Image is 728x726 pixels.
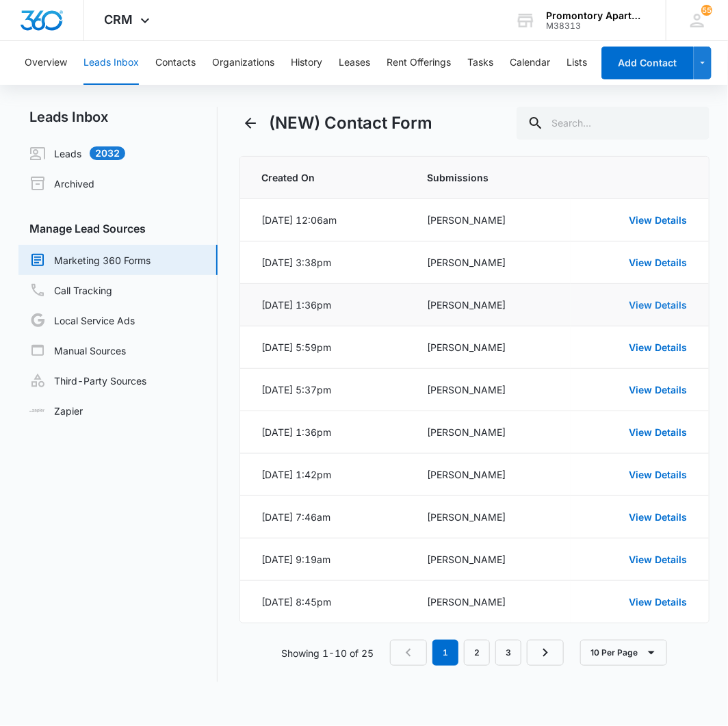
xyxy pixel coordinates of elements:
div: [DATE] 12:06am [262,213,337,227]
a: Zapier [29,404,83,418]
button: History [291,41,322,85]
button: Calendar [510,41,550,85]
div: account name [546,10,646,21]
div: [PERSON_NAME] [428,255,555,270]
div: [PERSON_NAME] [428,595,555,609]
a: View Details [629,299,687,311]
div: [PERSON_NAME] [428,213,555,227]
div: [PERSON_NAME] [428,340,555,354]
button: Add Contact [601,47,694,79]
a: Manual Sources [29,342,126,359]
div: [PERSON_NAME] [428,383,555,397]
a: Call Tracking [29,282,112,298]
div: [DATE] 9:19am [262,552,331,567]
nav: Pagination [390,640,564,666]
div: [DATE] 1:36pm [262,425,332,439]
h3: Manage Lead Sources [18,220,218,237]
button: Tasks [467,41,493,85]
span: Submissions [428,170,555,185]
div: [DATE] 1:42pm [262,467,332,482]
a: View Details [629,469,687,480]
div: [DATE] 8:45pm [262,595,332,609]
a: View Details [629,554,687,565]
button: Rent Offerings [387,41,451,85]
span: Created On [262,170,395,185]
a: Third-Party Sources [29,372,146,389]
div: account id [546,21,646,31]
a: Marketing 360 Forms [29,252,151,268]
button: Lists [567,41,587,85]
a: Page 3 [495,640,521,666]
p: Showing 1-10 of 25 [281,646,374,660]
div: [PERSON_NAME] [428,552,555,567]
button: Organizations [212,41,274,85]
div: [DATE] 5:37pm [262,383,332,397]
div: [PERSON_NAME] [428,467,555,482]
div: [DATE] 7:46am [262,510,331,524]
input: Search... [517,107,710,140]
a: View Details [629,426,687,438]
button: 10 Per Page [580,640,667,666]
a: Archived [29,175,94,192]
a: View Details [629,341,687,353]
span: 55 [701,5,712,16]
a: View Details [629,596,687,608]
div: [DATE] 3:38pm [262,255,332,270]
button: Leases [339,41,370,85]
a: View Details [629,257,687,268]
h1: (NEW) Contact Form [270,111,433,135]
div: [PERSON_NAME] [428,298,555,312]
a: View Details [629,384,687,396]
div: notifications count [701,5,712,16]
button: Contacts [155,41,196,85]
a: View Details [629,214,687,226]
h2: Leads Inbox [18,107,218,127]
div: [PERSON_NAME] [428,425,555,439]
span: CRM [105,12,133,27]
a: Page 2 [464,640,490,666]
button: Back [239,112,261,134]
a: View Details [629,511,687,523]
em: 1 [432,640,458,666]
a: Leads2032 [29,145,125,161]
a: Next Page [527,640,564,666]
a: Local Service Ads [29,312,135,328]
button: Overview [25,41,67,85]
div: [DATE] 5:59pm [262,340,332,354]
button: Leads Inbox [83,41,139,85]
div: [PERSON_NAME] [428,510,555,524]
div: [DATE] 1:36pm [262,298,332,312]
